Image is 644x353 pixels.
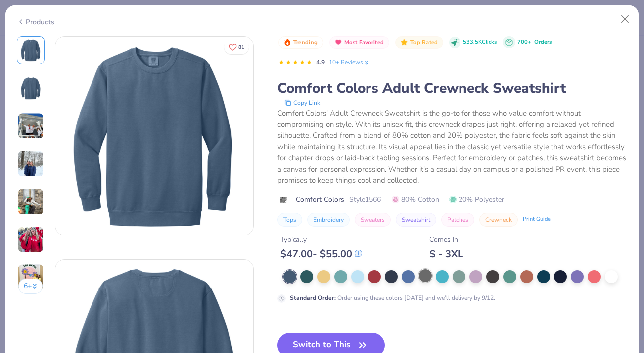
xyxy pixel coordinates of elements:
[55,37,253,235] img: Front
[278,36,323,49] button: Badge Button
[400,38,408,46] img: Top Rated sort
[355,213,391,227] button: Sweaters
[334,38,342,46] img: Most Favorited sort
[224,40,249,54] button: Like
[392,194,439,205] span: 80% Cotton
[429,235,463,245] div: Comes In
[616,10,635,29] button: Close
[17,188,44,215] img: User generated content
[18,279,43,294] button: 6+
[290,293,495,302] div: Order using these colors [DATE] and we’ll delivery by 9/12.
[410,40,438,45] span: Top Rated
[523,215,551,224] div: Print Guide
[307,213,350,227] button: Embroidery
[395,36,443,49] button: Badge Button
[17,150,44,177] img: User generated content
[17,17,54,27] div: Products
[17,113,44,139] img: User generated content
[517,38,552,47] div: 700+
[329,36,389,49] button: Badge Button
[293,40,318,45] span: Trending
[278,55,312,71] div: 4.9 Stars
[277,108,628,186] div: Comfort Colors' Adult Crewneck Sweatshirt is the go-to for those who value comfort without compro...
[329,58,370,67] a: 10+ Reviews
[281,98,323,108] button: copy to clipboard
[238,45,244,50] span: 81
[17,226,44,253] img: User generated content
[277,79,628,98] div: Comfort Colors Adult Crewneck Sweatshirt
[290,294,336,302] strong: Standard Order :
[479,213,518,227] button: Crewneck
[17,264,44,291] img: User generated content
[344,40,384,45] span: Most Favorited
[349,194,381,205] span: Style 1566
[463,38,497,47] span: 533.5K Clicks
[277,213,302,227] button: Tops
[280,248,362,260] div: $ 47.00 - $ 55.00
[429,248,463,260] div: S - 3XL
[280,235,362,245] div: Typically
[441,213,474,227] button: Patches
[283,38,291,46] img: Trending sort
[449,194,504,205] span: 20% Polyester
[396,213,436,227] button: Sweatshirt
[19,38,43,62] img: Front
[534,38,552,46] span: Orders
[296,194,344,205] span: Comfort Colors
[19,76,43,100] img: Back
[316,58,325,66] span: 4.9
[277,196,291,204] img: brand logo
